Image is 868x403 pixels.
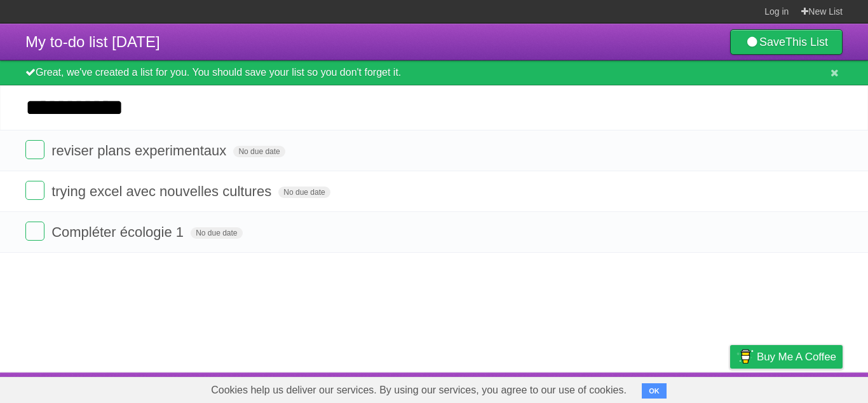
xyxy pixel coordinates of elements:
[25,222,44,241] label: Done
[191,227,242,239] span: No due date
[561,376,588,400] a: About
[51,143,229,159] span: reviser plans experimentaux
[642,383,667,399] button: OK
[670,376,698,400] a: Terms
[233,146,285,157] span: No due date
[736,346,754,367] img: Buy me a coffee
[785,36,828,48] b: This List
[25,33,160,50] span: My to-do list [DATE]
[763,376,843,400] a: Suggest a feature
[51,224,187,240] span: Compléter écologie 1
[714,376,747,400] a: Privacy
[730,345,843,369] a: Buy me a coffee
[198,378,639,403] span: Cookies help us deliver our services. By using our services, you agree to our use of cookies.
[51,183,275,199] span: trying excel avec nouvelles cultures
[603,376,654,400] a: Developers
[25,181,44,200] label: Done
[730,29,843,55] a: SaveThis List
[25,140,44,159] label: Done
[278,187,330,198] span: No due date
[757,346,836,368] span: Buy me a coffee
